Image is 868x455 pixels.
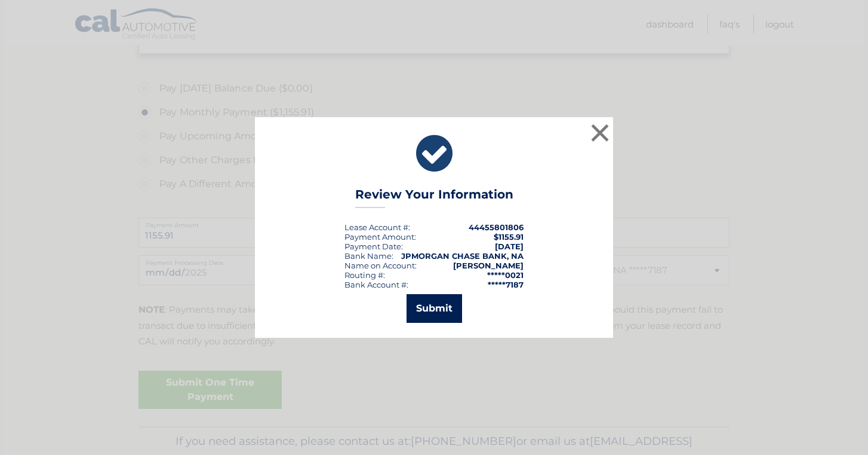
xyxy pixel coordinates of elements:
div: Name on Account: [344,261,417,270]
div: Lease Account #: [344,222,410,232]
div: Payment Amount: [344,232,416,242]
h3: Review Your Information [355,187,513,208]
div: Bank Name: [344,251,393,261]
span: $1155.91 [494,232,524,242]
span: [DATE] [495,242,524,251]
button: × [588,121,612,145]
span: Payment Date [344,242,401,251]
strong: [PERSON_NAME] [453,261,524,270]
strong: 44455801806 [469,222,524,232]
strong: JPMORGAN CHASE BANK, NA [401,251,524,261]
div: : [344,242,403,251]
div: Routing #: [344,270,385,280]
div: Bank Account #: [344,280,408,289]
button: Submit [407,294,462,323]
